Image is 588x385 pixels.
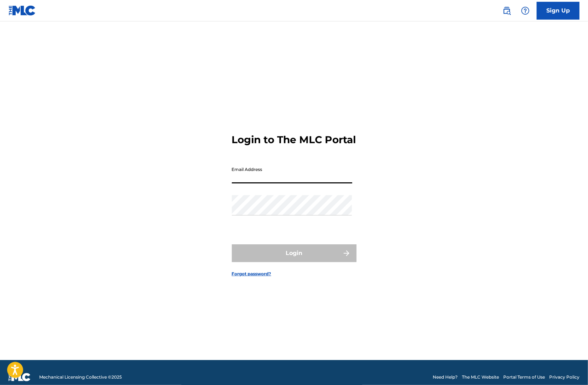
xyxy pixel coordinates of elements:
[521,6,530,15] img: help
[232,271,271,277] a: Forgot password?
[503,6,511,15] img: search
[39,374,122,380] span: Mechanical Licensing Collective © 2025
[549,374,579,380] a: Privacy Policy
[552,351,588,385] iframe: Chat Widget
[518,4,532,18] div: Help
[500,4,514,18] a: Public Search
[433,374,458,380] a: Need Help?
[9,373,31,381] img: logo
[462,374,499,380] a: The MLC Website
[537,2,579,20] a: Sign Up
[503,374,545,380] a: Portal Terms of Use
[232,134,356,146] h3: Login to The MLC Portal
[9,5,36,16] img: MLC Logo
